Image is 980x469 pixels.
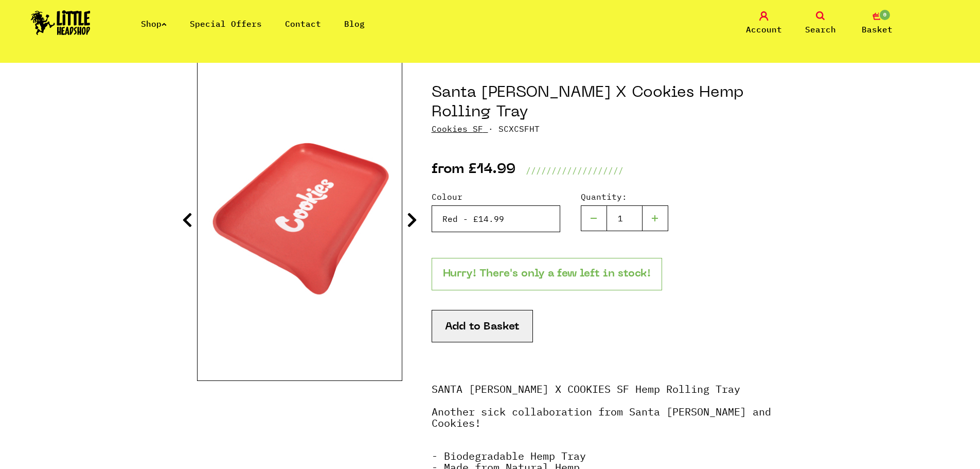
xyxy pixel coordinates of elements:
label: Quantity: [581,190,668,203]
h1: Santa [PERSON_NAME] X Cookies Hemp Rolling Tray [432,83,783,123]
a: Cookies SF [432,124,483,134]
img: Little Head Shop Logo [31,10,91,35]
span: Basket [862,23,893,36]
input: 1 [607,205,643,231]
a: Shop [141,19,167,29]
button: Add to Basket [432,310,533,342]
p: · SCXCSFHT [432,123,783,135]
span: Search [805,23,836,36]
span: Account [746,23,782,36]
a: 0 Basket [851,11,903,36]
label: Colour [432,190,560,203]
a: Contact [285,19,321,29]
span: 0 [879,9,891,21]
img: Santa Cruz X Cookies Hemp Rolling Tray image 3 [198,84,402,339]
p: from £14.99 [432,164,515,177]
p: /////////////////// [526,164,623,177]
a: Blog [344,19,365,29]
a: Special Offers [190,19,262,29]
a: Search [795,11,846,36]
strong: SANTA [PERSON_NAME] X COOKIES SF Hemp Rolling Tray Another sick collaboration from Santa [PERSON_... [432,382,771,430]
p: Hurry! There's only a few left in stock! [432,258,662,290]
